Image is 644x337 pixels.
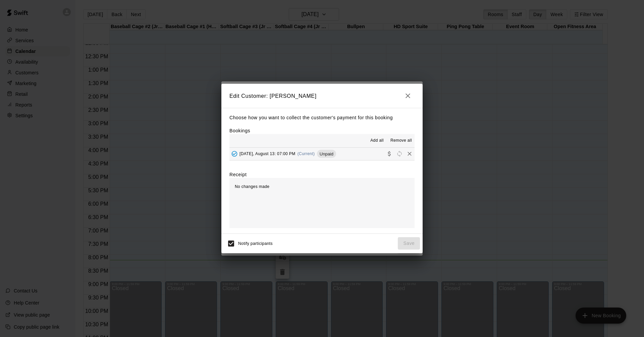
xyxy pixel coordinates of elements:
span: No changes made [235,184,269,189]
label: Receipt [229,171,247,178]
button: Add all [366,135,388,146]
span: Collect payment [384,151,394,156]
p: Choose how you want to collect the customer's payment for this booking [229,114,415,122]
label: Bookings [229,128,250,133]
span: Unpaid [317,151,336,156]
span: Remove all [390,137,412,144]
h2: Edit Customer: [PERSON_NAME] [221,84,423,108]
span: Remove [405,151,415,156]
span: Add all [370,137,384,144]
span: Reschedule [394,151,405,156]
button: Added - Collect Payment [229,149,239,159]
span: (Current) [298,151,315,156]
button: Added - Collect Payment[DATE], August 13: 07:00 PM(Current)UnpaidCollect paymentRescheduleRemove [229,148,415,160]
span: Notify participants [238,241,273,246]
button: Remove all [388,135,415,146]
span: [DATE], August 13: 07:00 PM [239,151,296,156]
